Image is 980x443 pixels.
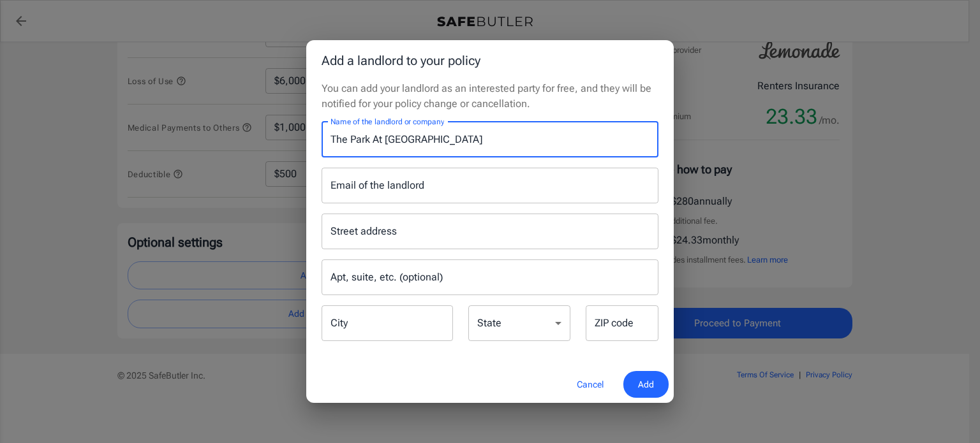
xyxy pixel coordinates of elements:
[562,371,618,398] button: Cancel
[330,116,444,127] label: Name of the landlord or company
[638,377,654,393] span: Add
[623,371,669,398] button: Add
[322,81,658,112] p: You can add your landlord as an interested party for free, and they will be notified for your pol...
[306,40,674,81] h2: Add a landlord to your policy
